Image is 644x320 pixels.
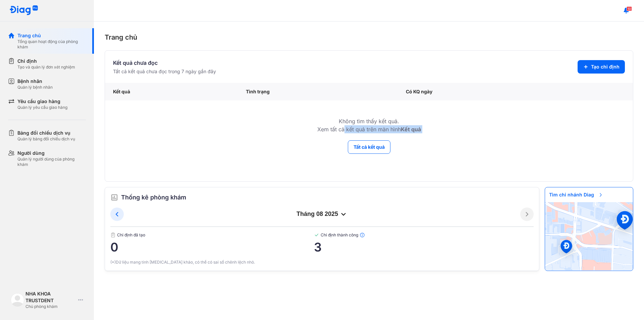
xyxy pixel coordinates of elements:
img: logo [9,5,38,16]
span: 10 [627,6,632,11]
div: Tất cả kết quả chưa đọc trong 7 ngày gần đây [113,68,216,75]
div: Tổng quan hoạt động của phòng khám [17,39,86,50]
img: info.7e716105.svg [360,232,365,238]
button: Tạo chỉ định [578,60,625,74]
div: Trang chủ [105,32,633,42]
div: Chỉ định [17,58,75,64]
img: checked-green.01cc79e0.svg [314,232,319,238]
td: Không tìm thấy kết quả. Xem tất cả kết quả trên màn hình [105,100,633,140]
b: Kết quả [401,126,421,133]
span: 0 [110,240,314,254]
span: Chỉ định đã tạo [110,232,314,238]
div: Có KQ ngày [398,83,569,100]
div: Quản lý bảng đối chiếu dịch vụ [17,136,75,142]
div: NHA KHOA TRUSTDENT [25,290,75,304]
div: Người dùng [17,150,86,156]
span: Tạo chỉ định [591,63,620,70]
span: Thống kê phòng khám [121,193,186,202]
div: Tình trạng [238,83,398,100]
div: tháng 08 2025 [124,210,520,218]
div: Tạo và quản lý đơn xét nghiệm [17,64,75,70]
div: Chủ phòng khám [25,304,75,309]
img: document.50c4cfd0.svg [110,232,116,238]
div: Trang chủ [17,32,86,39]
span: 3 [314,240,534,254]
div: Quản lý người dùng của phòng khám [17,156,86,167]
div: Yêu cầu giao hàng [17,98,67,105]
span: Tìm chi nhánh Diag [545,187,607,202]
div: Bảng đối chiếu dịch vụ [17,130,75,136]
div: Kết quả [105,83,238,100]
img: logo [11,293,24,307]
button: Tất cả kết quả [348,140,390,154]
div: Quản lý yêu cầu giao hàng [17,105,67,110]
div: Quản lý bệnh nhân [17,85,53,90]
span: Chỉ định thành công [314,232,534,238]
div: (*)Dữ liệu mang tính [MEDICAL_DATA] khảo, có thể có sai số chênh lệch nhỏ. [110,259,534,265]
div: Bệnh nhân [17,78,53,85]
img: order.5a6da16c.svg [110,193,118,201]
div: Kết quả chưa đọc [113,59,216,67]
